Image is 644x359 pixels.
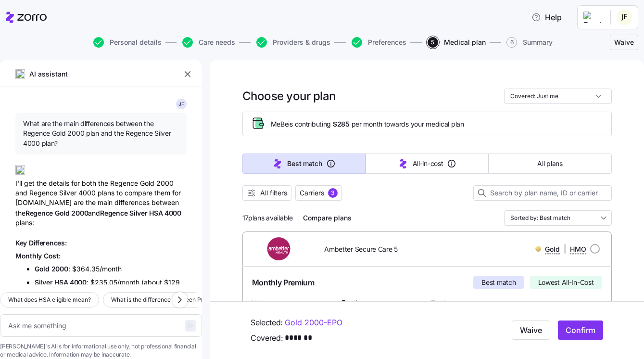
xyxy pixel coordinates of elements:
[91,37,162,48] a: Personal details
[129,209,149,217] span: Silver
[506,37,517,48] span: 6
[350,37,406,48] a: Preferences
[8,295,91,305] span: What does HSA eligible mean?
[352,37,406,48] button: Preferences
[504,210,612,226] input: Order by dropdown
[93,37,162,48] button: Personal details
[23,119,179,148] span: What are the main differences between the Regence Gold 2000 plan and the Regence Silver 4000 plan?
[535,243,586,255] div: |
[523,39,553,46] span: Summary
[242,89,336,103] h1: Choose your plan
[250,237,309,260] img: Ambetter
[35,264,187,274] li: : $364.35/month
[444,39,486,46] span: Medical plan
[299,210,355,226] button: Compare plans
[178,102,184,106] span: J F
[512,321,550,340] button: Waive
[242,185,291,201] button: All filters
[44,252,61,260] span: Cost:
[558,321,603,340] button: Confirm
[70,278,87,286] span: 4000
[242,213,293,223] span: 17 plans available
[15,252,44,260] span: Monthly
[103,292,247,308] button: What is the difference between PPO and HMO?
[570,244,586,254] span: HMO
[300,188,324,198] span: Carriers
[251,317,283,329] span: Selected:
[15,157,187,228] div: I'll get the details for both the Regence Gold 2000 and Regence Silver 4000 plans to compare them...
[328,188,338,198] div: 3
[35,277,187,297] li: : $235.05/month (about $129 less per month)
[254,37,330,48] a: Providers & drugs
[252,277,315,289] span: Monthly Premium
[111,295,239,305] span: What is the difference between PPO and HMO?
[524,8,569,27] button: Help
[538,278,594,287] span: Lowest All-In-Cost
[333,119,350,129] span: $285
[287,159,322,168] span: Best match
[251,333,283,345] span: Covered:
[428,37,486,48] button: 5Medical plan
[583,12,603,23] img: Employer logo
[426,37,486,48] a: 5Medical plan
[271,119,464,129] span: MeBe is contributing per month towards your medical plan
[285,317,342,329] a: Gold 2000-EPO
[531,12,562,23] span: Help
[29,69,68,79] span: AI assistant
[520,325,542,336] span: Waive
[35,278,54,286] span: Silver
[295,185,342,201] button: Carriers3
[413,159,443,168] span: All-in-cost
[566,325,595,336] span: Confirm
[614,38,634,47] span: Waive
[55,209,72,217] span: Gold
[431,298,513,308] span: Total
[506,37,553,48] button: 6Summary
[273,39,330,46] span: Providers & drugs
[260,188,287,198] span: All filters
[15,69,25,79] img: ai-icon.png
[324,244,398,254] span: Ambetter Secure Care 5
[199,39,235,46] span: Care needs
[15,239,187,248] h1: Key Differences:
[252,298,304,308] span: You
[303,213,352,223] span: Compare plans
[54,278,70,286] span: HSA
[428,37,438,48] span: 5
[341,298,371,308] span: Employer
[25,209,55,217] span: Regence
[537,159,562,168] span: All plans
[182,37,235,48] button: Care needs
[617,10,632,25] img: 7e49434320aa37f3f8b2002b9663acfc
[100,209,129,217] span: Regence
[473,185,612,201] input: Search by plan name, ID or carrier
[164,209,181,217] span: 4000
[256,37,330,48] button: Providers & drugs
[545,244,560,254] span: Gold
[110,39,162,46] span: Personal details
[51,265,68,273] span: 2000
[35,265,51,273] span: Gold
[149,209,164,217] span: HSA
[368,39,406,46] span: Preferences
[180,37,235,48] a: Care needs
[481,278,516,287] span: Best match
[71,209,88,217] span: 2000
[610,35,638,50] button: Waive
[15,165,25,175] img: ai-icon.png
